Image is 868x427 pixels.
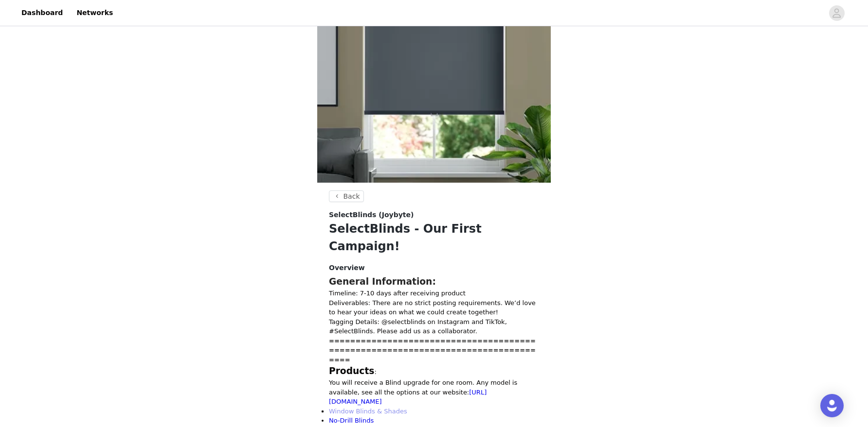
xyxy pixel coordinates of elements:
a: Dashboard [16,2,69,24]
h1: SelectBlinds - Our First Campaign! [329,220,539,255]
h4: Overview [329,263,539,273]
p: You will receive a Blind upgrade for one room. Any model is available, see all the options at our... [329,378,539,407]
strong: General Information: [329,276,436,287]
a: Networks [71,2,119,24]
p: Deliverables: There are no strict posting requirements. We’d love to hear your ideas on what we c... [329,298,539,317]
p: : [329,364,539,378]
div: avatar [832,5,841,21]
a: No-Drill Blinds [329,417,374,424]
p: Timeline: 7-10 days after receiving product [329,289,539,298]
div: Open Intercom Messenger [820,394,844,417]
a: Window Blinds & Shades [329,408,407,415]
strong: Products [329,366,374,376]
span: SelectBlinds (Joybyte) [329,210,414,220]
strong: ================================================================================== [329,337,536,363]
button: Back [329,190,364,202]
p: Tagging Details: @selectblinds on Instagram and TikTok, #SelectBlinds. Please add us as a collabo... [329,317,539,336]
